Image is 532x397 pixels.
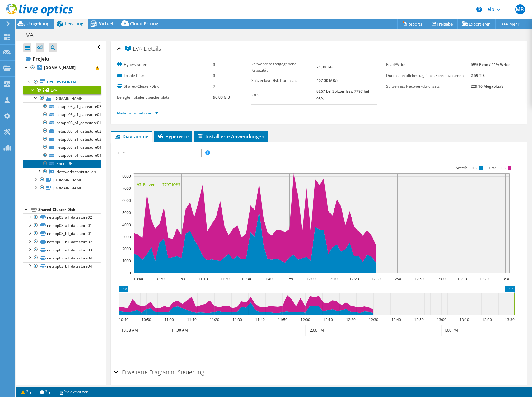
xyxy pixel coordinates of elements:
text: 12:00 [306,276,315,282]
a: netapp03_b1_datastore01 [23,119,101,127]
span: LVA [51,88,57,93]
a: 2 [36,388,55,396]
a: netapp03_b1_datastore02 [23,238,101,246]
span: Cloud Pricing [130,21,158,26]
label: Spitzenlast Disk-Durchsatz [251,77,316,84]
text: Schreib-IOPS [456,166,477,170]
text: 0 [129,270,131,276]
text: 11:30 [241,276,251,282]
a: Netzwerkschnittstellen [23,168,101,176]
span: Hypervisor [157,133,189,139]
label: Lokale Disks [117,72,213,79]
b: 2,59 TiB [471,73,485,78]
text: 11:20 [209,317,219,322]
a: netapp03_a1_datastore04 [23,254,101,262]
a: netapp03_b1_datastore02 [23,127,101,135]
text: 13:30 [505,317,514,322]
text: 10:40 [119,317,128,322]
h1: LVA [20,32,43,39]
a: [DOMAIN_NAME] [23,94,101,102]
div: Shared-Cluster-Disk [38,206,101,213]
text: 13:20 [482,317,492,322]
b: 8267 bei Spitzenlast, 7797 bei 95% [316,89,369,101]
text: 11:40 [263,276,272,282]
b: 3 [213,73,215,78]
a: netapp03_b1_datastore04 [23,262,101,270]
text: 11:10 [198,276,208,282]
text: 11:50 [278,317,287,322]
a: netapp03_a1_datastore04 [23,143,101,151]
text: 12:20 [349,276,359,282]
text: 7000 [122,186,131,191]
b: 59% Read / 41% Write [471,62,510,67]
a: [DOMAIN_NAME] [23,64,101,72]
a: Freigabe [427,19,458,29]
a: [DOMAIN_NAME] [23,176,101,184]
a: Mehr Informationen [117,110,158,116]
svg: \n [476,7,482,12]
span: IOPS [114,149,201,157]
a: Mehr [495,19,524,29]
b: 229,16 Megabits/s [471,84,503,89]
span: MB [515,4,525,14]
a: netapp03_a1_datastore03 [23,246,101,254]
text: 11:00 [164,317,174,322]
a: 2 [17,388,36,396]
a: netapp03_a1_datastore01 [23,222,101,230]
a: netapp03_a1_datastore02 [23,102,101,110]
text: 12:00 [300,317,310,322]
label: Hypervisoren [117,62,213,68]
text: 13:00 [436,276,445,282]
text: 5000 [122,210,131,215]
b: 21,34 TiB [316,64,333,70]
text: 13:30 [500,276,510,282]
a: Projekt [23,54,101,64]
text: 10:50 [155,276,164,282]
text: 12:40 [391,317,401,322]
a: Reports [397,19,427,29]
text: Lese-IOPS [489,166,506,170]
b: 96,00 GiB [213,95,230,100]
span: Umgebung [26,21,49,26]
text: 2000 [122,246,131,251]
label: IOPS [251,92,316,98]
a: Hypervisoren [23,78,101,86]
text: 11:40 [255,317,264,322]
text: 12:50 [414,317,423,322]
span: LVA [125,46,142,52]
text: 12:10 [328,276,337,282]
span: Leistung [65,21,83,26]
text: 95. Perzentil = 7797 IOPS [137,182,180,187]
label: Read/Write [386,62,471,68]
text: 13:20 [479,276,488,282]
text: 11:10 [187,317,196,322]
b: 7 [213,84,215,89]
text: 1000 [122,258,131,264]
text: 10:50 [141,317,151,322]
label: Shared-Cluster-Disk [117,83,213,90]
a: netapp03_a1_datastore02 [23,213,101,222]
label: Spitzenlast Netzwerkdurchsatz [386,83,471,90]
text: 12:40 [392,276,402,282]
text: 12:20 [346,317,355,322]
text: 3000 [122,234,131,240]
text: 11:50 [284,276,294,282]
label: Belegter lokaler Speicherplatz [117,94,213,100]
text: 4000 [122,222,131,227]
a: Exportieren [457,19,496,29]
text: 12:30 [371,276,380,282]
text: 11:30 [232,317,242,322]
a: LVA [23,86,101,94]
text: 13:10 [457,276,467,282]
h2: Erweiterte Diagramm-Steuerung [114,366,204,378]
text: 12:50 [414,276,423,282]
b: 3 [213,62,215,67]
a: netapp03_a1_datastore01 [23,111,101,119]
a: [DOMAIN_NAME] [23,184,101,192]
text: 8000 [122,174,131,179]
span: Installierte Anwendungen [197,133,264,139]
text: 11:00 [176,276,186,282]
text: 10:40 [133,276,143,282]
b: [DOMAIN_NAME] [44,65,76,70]
label: Verwendete freigegebene Kapazität [251,61,316,73]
